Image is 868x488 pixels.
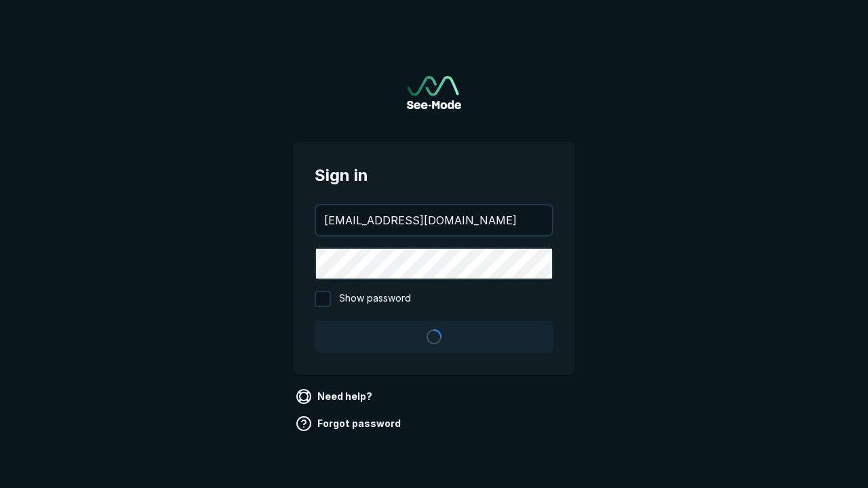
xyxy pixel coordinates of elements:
a: Forgot password [293,413,406,434]
a: Need help? [293,386,378,407]
span: Sign in [315,163,553,188]
img: See-Mode Logo [407,76,461,109]
span: Show password [339,291,411,307]
a: Go to sign in [407,76,461,109]
input: your@email.com [316,205,552,235]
